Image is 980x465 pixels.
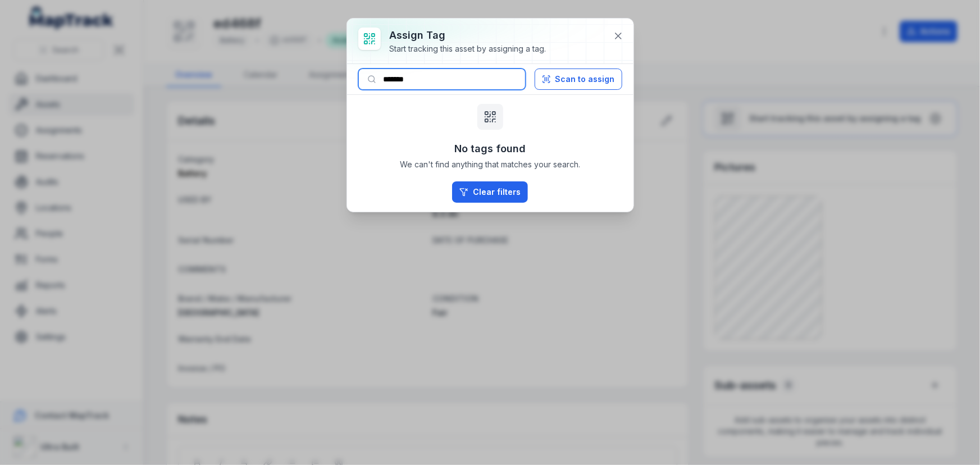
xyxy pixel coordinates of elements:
button: Scan to assign [535,69,622,90]
span: We can't find anything that matches your search. [400,159,580,170]
h3: No tags found [454,141,526,157]
h3: Assign tag [390,28,546,43]
div: Start tracking this asset by assigning a tag. [390,43,546,54]
button: Clear filters [452,181,528,203]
